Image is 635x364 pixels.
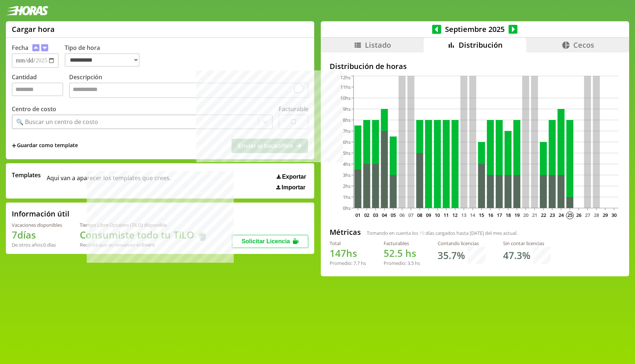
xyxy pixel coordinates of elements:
[541,212,546,218] text: 22
[470,212,476,218] text: 14
[594,212,599,218] text: 28
[505,212,510,218] text: 18
[330,61,620,71] h2: Distribución de horas
[343,183,351,189] tspan: 2hs
[12,24,55,34] h1: Cargar hora
[343,106,351,112] tspan: 9hs
[12,228,62,241] h1: 7 días
[343,172,351,178] tspan: 3hs
[382,212,387,218] text: 04
[69,83,308,98] textarea: To enrich screen reader interactions, please activate Accessibility in Grammarly extension settings
[80,241,208,248] div: Recordá que se renuevan en
[585,212,590,218] text: 27
[340,74,351,81] tspan: 12hs
[47,171,171,191] span: Aqui van a aparecer los templates que crees.
[503,240,551,247] div: Sin contar licencias
[6,6,49,15] img: logotipo
[611,212,617,218] text: 30
[330,240,366,247] div: Total
[12,209,69,219] h2: Información útil
[12,105,56,113] label: Centro de costo
[567,212,573,218] text: 25
[330,227,361,237] h2: Métricas
[365,40,391,50] span: Listado
[435,212,440,218] text: 10
[232,235,308,248] button: Solicitar Licencia
[408,212,413,218] text: 07
[281,184,305,191] span: Importar
[65,53,140,67] select: Tipo de hora
[384,247,420,260] h1: hs
[488,212,493,218] text: 16
[12,44,28,52] label: Fecha
[343,139,351,145] tspan: 6hs
[503,249,530,262] h1: 47.3 %
[354,260,360,266] span: 7.7
[330,260,366,266] div: Promedio: hs
[384,240,420,247] div: Facturables
[355,212,360,218] text: 01
[343,128,351,134] tspan: 7hs
[343,161,351,167] tspan: 4hs
[384,247,403,260] span: 52.5
[408,260,414,266] span: 3.5
[16,118,98,126] div: 🔍 Buscar un centro de costo
[461,212,466,218] text: 13
[444,212,449,218] text: 11
[343,205,351,211] tspan: 0hs
[275,173,308,181] button: Exportar
[550,212,555,218] text: 23
[12,142,16,150] span: +
[80,228,208,241] h1: Consumiste todo tu TiLO 🍵
[523,212,528,218] text: 20
[479,212,484,218] text: 15
[573,40,594,50] span: Cecos
[438,249,465,262] h1: 35.7 %
[452,212,458,218] text: 12
[12,222,62,228] div: Vacaciones disponibles
[340,95,351,101] tspan: 10hs
[364,212,369,218] text: 02
[330,247,366,260] h1: hs
[241,238,290,244] span: Solicitar Licencia
[340,84,351,90] tspan: 11hs
[12,73,69,100] label: Cantidad
[532,212,537,218] text: 21
[576,212,581,218] text: 26
[330,247,346,260] span: 147
[373,212,378,218] text: 03
[441,24,509,34] span: Septiembre 2025
[496,212,502,218] text: 17
[459,40,503,50] span: Distribución
[367,230,517,236] span: Tomando en cuenta los días cargados hasta [DATE] del mes actual.
[12,171,41,179] span: Templates
[142,241,155,248] b: Enero
[69,73,308,100] label: Descripción
[65,44,146,68] label: Tipo de hora
[399,212,405,218] text: 06
[391,212,396,218] text: 05
[343,194,351,200] tspan: 1hs
[12,241,62,248] div: De otros años: 0 días
[12,142,78,150] span: +Guardar como template
[603,212,608,218] text: 29
[438,240,485,247] div: Contando licencias
[343,150,351,156] tspan: 5hs
[12,83,63,96] input: Cantidad
[559,212,564,218] text: 24
[282,174,306,180] span: Exportar
[343,117,351,123] tspan: 8hs
[80,222,208,228] div: Tiempo Libre Optativo (TiLO) disponible
[417,212,422,218] text: 08
[514,212,519,218] text: 19
[279,105,308,113] label: Facturable
[419,230,424,236] span: 19
[384,260,420,266] div: Promedio: hs
[426,212,431,218] text: 09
